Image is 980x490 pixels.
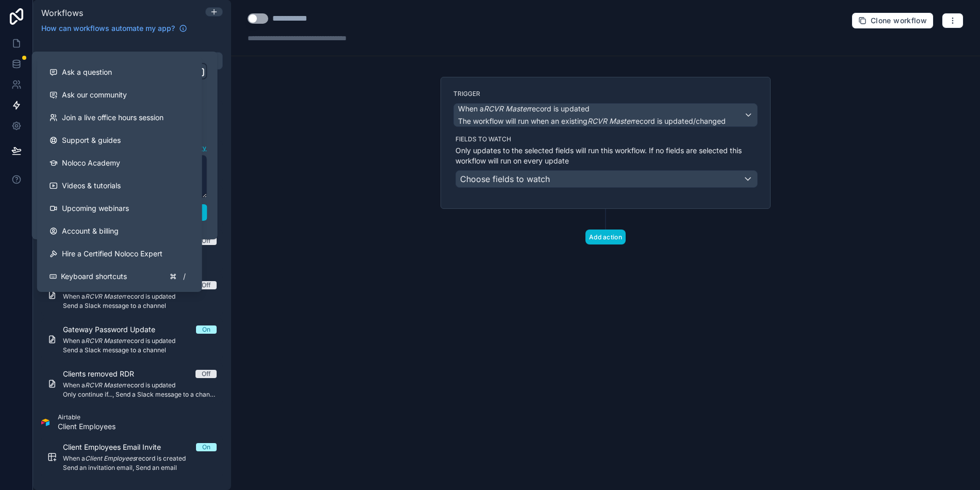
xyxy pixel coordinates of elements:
[61,271,127,282] span: Keyboard shortcuts
[62,112,164,123] span: Join a live office hours session
[62,181,121,191] span: Videos & tutorials
[62,203,129,214] span: Upcoming webinars
[159,141,207,153] button: Version history
[62,249,162,259] span: Hire a Certified Noloco Expert
[41,84,198,106] a: Ask our community
[41,129,198,152] a: Support & guides
[86,63,207,100] div: Domain and Custom Link
[41,8,83,18] span: Workflows
[41,23,175,34] span: How can workflows automate my app?
[62,226,119,236] span: Account & billing
[41,174,198,197] a: Videos & tutorials
[62,90,127,100] span: Ask our community
[41,106,198,129] a: Join a live office hours session
[460,174,550,184] span: Choose fields to watch
[458,104,590,114] span: When a record is updated
[41,242,198,265] button: Hire a Certified Noloco Expert
[41,61,198,84] button: Ask a question
[181,272,189,281] span: /
[453,103,758,127] button: When aRCVR Masterrecord is updatedThe workflow will run when an existingRCVR Masterrecord is upda...
[455,135,758,143] label: Fields to watch
[42,204,207,221] button: Publish
[871,16,927,25] span: Clone workflow
[160,142,206,152] span: Version history
[587,117,633,125] em: RCVR Master
[62,158,120,168] span: Noloco Academy
[484,104,529,113] em: RCVR Master
[37,23,191,34] a: How can workflows automate my app?
[41,197,198,220] a: Upcoming webinars
[62,67,112,77] span: Ask a question
[585,230,626,244] button: Add action
[41,152,198,174] a: Noloco Academy
[458,117,726,125] span: The workflow will run when an existing record is updated/changed
[455,170,758,188] button: Choose fields to watch
[455,145,758,166] p: Only updates to the selected fields will run this workflow. If no fields are selected this workfl...
[41,220,198,242] a: Account & billing
[41,265,198,288] button: Keyboard shortcuts/
[62,135,121,145] span: Support & guides
[453,90,758,98] label: Trigger
[42,110,207,121] p: Users can't see your changes until you publish.
[852,12,934,29] button: Clone workflow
